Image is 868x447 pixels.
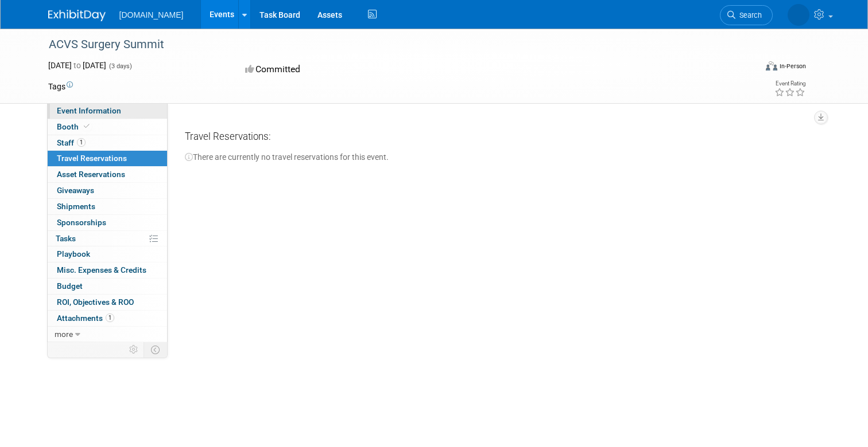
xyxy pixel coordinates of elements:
[48,327,167,342] a: more
[57,138,86,147] span: Staff
[48,246,167,262] a: Playbook
[144,342,167,357] td: Toggle Event Tabs
[48,199,167,214] a: Shipments
[48,215,167,230] a: Sponsorships
[48,183,167,198] a: Giveaways
[48,231,167,246] a: Tasks
[788,4,809,26] img: Lucas Smith
[242,60,483,80] div: Committed
[57,281,83,291] span: Budget
[48,311,167,326] a: Attachments1
[766,61,777,70] img: Format-Inperson.png
[56,234,76,243] span: Tasks
[57,218,106,227] span: Sponsorships
[57,122,92,131] span: Booth
[108,62,132,70] span: (3 days)
[77,138,86,147] span: 1
[694,60,806,77] div: Event Format
[57,170,125,179] span: Asset Reservations
[48,10,106,21] img: ExhibitDay
[124,342,144,357] td: Personalize Event Tab Strip
[84,123,90,130] i: Booth reservation complete
[57,249,90,258] span: Playbook
[57,313,114,323] span: Attachments
[57,265,146,275] span: Misc. Expenses & Credits
[57,202,95,211] span: Shipments
[185,130,812,148] div: Travel Reservations:
[106,313,114,322] span: 1
[57,297,134,307] span: ROI, Objectives & ROO
[48,151,167,166] a: Travel Reservations
[735,11,762,19] span: Search
[48,81,73,92] td: Tags
[48,61,106,70] span: [DATE] [DATE]
[57,154,127,163] span: Travel Reservations
[57,106,121,115] span: Event Information
[72,61,83,70] span: to
[119,10,184,19] span: [DOMAIN_NAME]
[45,34,742,55] div: ACVS Surgery Summit
[57,186,94,195] span: Giveaways
[48,295,167,310] a: ROI, Objectives & ROO
[48,103,167,119] a: Event Information
[779,62,806,70] div: In-Person
[48,119,167,135] a: Booth
[48,279,167,294] a: Budget
[774,81,805,87] div: Event Rating
[185,148,812,163] div: There are currently no travel reservations for this event.
[720,5,773,25] a: Search
[48,135,167,151] a: Staff1
[48,167,167,182] a: Asset Reservations
[55,330,73,339] span: more
[48,262,167,278] a: Misc. Expenses & Credits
